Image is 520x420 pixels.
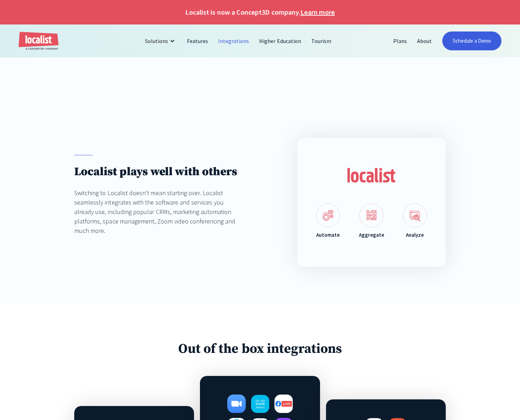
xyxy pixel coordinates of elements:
div: Analyze [406,231,424,239]
h1: Out of the box integrations [74,341,446,358]
a: Learn more [300,7,335,17]
a: Tourism [306,33,337,49]
a: About [412,33,437,49]
a: Integrations [213,33,254,49]
div: Solutions [145,37,168,45]
a: Schedule a Demo [442,31,501,50]
a: Higher Education [254,33,306,49]
a: home [19,32,58,50]
a: Features [182,33,213,49]
a: Plans [388,33,412,49]
div: Switching to Localist doesn't mean starting over. Localist seamlessly integrates with the softwar... [74,188,241,235]
h1: Localist plays well with others [74,165,241,179]
div: Solutions [140,33,182,49]
div: Aggregate [359,231,384,239]
div: Automate [316,231,340,239]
